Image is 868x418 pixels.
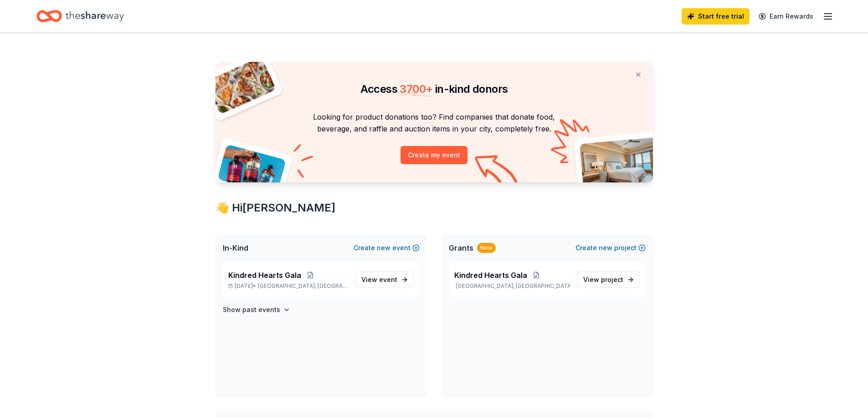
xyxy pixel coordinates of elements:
p: [DATE] • [228,282,348,290]
button: Show past events [223,304,290,315]
span: Grants [449,242,473,253]
button: Create my event [401,146,467,164]
p: [GEOGRAPHIC_DATA], [GEOGRAPHIC_DATA] [454,282,570,290]
a: Start free trial [682,8,750,25]
a: View project [577,272,640,288]
h4: Show past events [223,304,280,315]
span: new [599,242,612,253]
a: Home [36,5,124,27]
a: View event [355,272,414,288]
span: View [361,274,397,285]
span: Kindred Hearts Gala [454,270,527,281]
img: Curvy arrow [475,155,520,189]
a: Earn Rewards [753,8,819,25]
span: Kindred Hearts Gala [228,270,301,281]
div: New [477,243,496,253]
span: event [379,276,397,283]
p: Looking for product donations too? Find companies that donate food, beverage, and raffle and auct... [226,111,642,135]
span: project [601,276,623,283]
button: Createnewevent [354,242,420,253]
span: In-Kind [223,242,248,253]
span: 3700 + [400,82,432,96]
div: 👋 Hi [PERSON_NAME] [216,201,653,215]
span: new [377,242,390,253]
span: [GEOGRAPHIC_DATA], [GEOGRAPHIC_DATA] [258,282,348,290]
img: Pizza [205,56,276,115]
button: Createnewproject [575,242,646,253]
span: View [583,274,623,285]
span: Access in-kind donors [360,82,508,96]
